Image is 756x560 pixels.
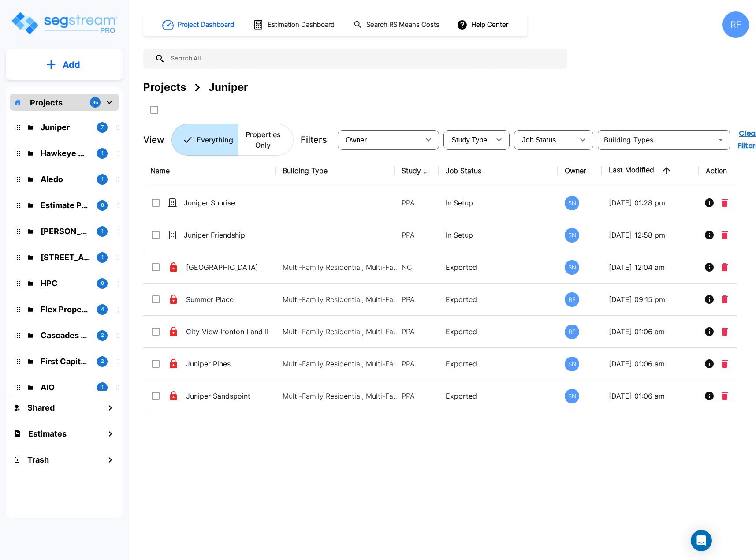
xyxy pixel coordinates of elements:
[558,155,602,187] th: Owner
[718,194,731,212] button: Delete
[101,175,104,183] p: 1
[101,358,104,365] p: 2
[92,99,98,106] p: 36
[268,20,335,30] h1: Estimation Dashboard
[731,387,749,405] button: More-Options
[6,52,123,78] button: Add
[101,254,104,261] p: 1
[184,198,272,208] p: Juniper Sunrise
[522,136,556,144] span: Job Status
[101,306,104,313] p: 4
[731,194,749,212] button: More-Options
[455,16,512,33] button: Help Center
[445,127,490,152] div: Select
[715,134,727,146] button: Open
[565,292,579,307] div: RF
[283,326,402,337] p: Multi-Family Residential, Multi-Family Residential, Multi-Family Residential, Multi-Family Reside...
[186,358,274,369] p: Juniper Pines
[250,15,339,34] button: Estimation Dashboard
[565,196,579,210] div: SN
[41,381,90,393] p: AIO
[41,277,90,289] p: HPC
[402,262,432,273] p: NC
[731,355,749,373] button: More-Options
[602,155,699,187] th: Last Modified
[699,155,756,187] th: Action
[402,230,432,240] p: PPA
[700,194,718,212] button: Info
[41,199,90,211] p: Estimate Property
[101,123,104,131] p: 7
[402,198,432,208] p: PPA
[209,79,248,95] div: Juniper
[283,358,402,369] p: Multi-Family Residential, Multi-Family Residential, Multi-Family Residential, Multi-Family Reside...
[186,326,274,337] p: City View Ironton I and II
[700,355,718,373] button: Info
[609,262,692,273] p: [DATE] 12:04 am
[197,134,233,145] p: Everything
[731,258,749,276] button: More-Options
[731,291,749,308] button: More-Options
[731,226,749,244] button: More-Options
[609,230,692,240] p: [DATE] 12:58 pm
[101,202,104,209] p: 0
[609,358,692,369] p: [DATE] 01:06 am
[30,97,63,108] p: Projects
[700,323,718,340] button: Info
[451,136,487,144] span: Study Type
[41,173,90,185] p: Aledo
[238,124,294,156] button: Properties Only
[565,260,579,275] div: SN
[446,262,551,273] p: Exported
[276,155,395,187] th: Building Type
[609,391,692,401] p: [DATE] 01:06 am
[283,262,402,273] p: Multi-Family Residential, Multi-Family Residential, Multi-Family Residential, Multi-Family Reside...
[28,428,67,440] h1: Estimates
[101,228,104,235] p: 1
[402,391,432,401] p: PPA
[700,291,718,308] button: Info
[731,323,749,340] button: More-Options
[301,133,327,146] p: Filters
[402,294,432,305] p: PPA
[718,226,731,244] button: Delete
[565,389,579,403] div: SN
[718,291,731,308] button: Delete
[184,230,272,240] p: Juniper Friendship
[143,133,164,146] p: View
[718,387,731,405] button: Delete
[446,230,551,240] p: In Setup
[700,258,718,276] button: Info
[516,127,574,152] div: Select
[283,294,402,305] p: Multi-Family Residential, Multi-Family Residential, Multi-Family Residential, Multi-Family Reside...
[402,358,432,369] p: PPA
[27,402,55,414] h1: Shared
[145,101,163,119] button: SelectAll
[718,258,731,276] button: Delete
[159,15,239,34] button: Project Dashboard
[101,332,104,339] p: 2
[366,20,439,30] h1: Search RS Means Costs
[446,294,551,305] p: Exported
[41,147,90,159] p: Hawkeye Medical LLC
[339,127,420,152] div: Select
[63,58,80,71] p: Add
[41,303,90,315] p: Flex Properties
[27,454,49,466] h1: Trash
[395,155,439,187] th: Study Type
[565,325,579,339] div: RF
[101,149,104,157] p: 1
[283,391,402,401] p: Multi-Family Residential, Multi-Family Residential, Multi-Family Residential, Multi-Family Reside...
[186,294,274,305] p: Summer Place
[600,134,713,146] input: Building Types
[439,155,558,187] th: Job Status
[101,280,104,287] p: 0
[101,384,104,391] p: 1
[178,20,234,30] h1: Project Dashboard
[171,124,294,156] div: Platform
[10,11,118,36] img: Logo
[446,358,551,369] p: Exported
[609,326,692,337] p: [DATE] 01:06 am
[41,355,90,367] p: First Capital Advisors
[609,294,692,305] p: [DATE] 09:15 pm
